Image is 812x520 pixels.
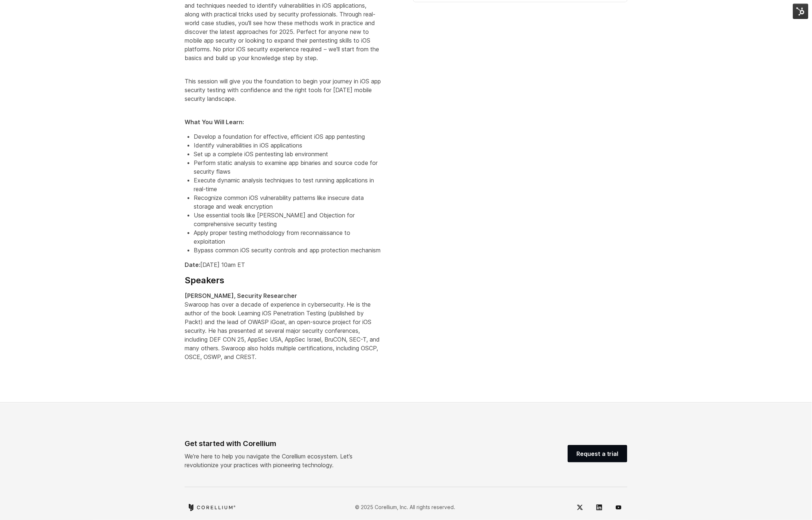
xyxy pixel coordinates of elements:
h4: Speakers [185,275,381,286]
p: [DATE] 10am ET [185,260,381,269]
div: Get started with Corellium [185,438,371,449]
strong: [PERSON_NAME], Security Researcher [185,292,297,300]
li: Develop a foundation for effective, efficient iOS app pentesting [194,132,381,141]
a: Corellium home [188,504,236,511]
p: © 2025 Corellium, Inc. All rights reserved. [355,504,455,511]
a: YouTube [610,499,627,516]
span: This session will give you the foundation to begin your journey in iOS app security testing with ... [185,78,381,102]
a: Request a trial [568,445,627,462]
img: HubSpot Tools Menu Toggle [793,4,808,19]
li: Bypass common iOS security controls and app protection mechanism [194,246,381,255]
li: Apply proper testing methodology from reconnaissance to exploitation [194,228,381,246]
p: We’re here to help you navigate the Corellium ecosystem. Let’s revolutionize your practices with ... [185,452,371,469]
strong: Date: [185,261,200,268]
li: Execute dynamic analysis techniques to test running applications in real-time [194,176,381,193]
a: Twitter [571,499,589,516]
li: Use essential tools like [PERSON_NAME] and Objection for comprehensive security testing [194,211,381,228]
li: Set up a complete iOS pentesting lab environment [194,150,381,158]
li: Recognize common iOS vulnerability patterns like insecure data storage and weak encryption [194,193,381,211]
strong: What You Will Learn: [185,118,244,126]
p: Swaroop has over a decade of experience in cybersecurity. He is the author of the book Learning i... [185,292,381,362]
li: Perform static analysis to examine app binaries and source code for security flaws [194,158,381,176]
a: LinkedIn [591,499,608,516]
li: Identify vulnerabilities in iOS applications [194,141,381,150]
